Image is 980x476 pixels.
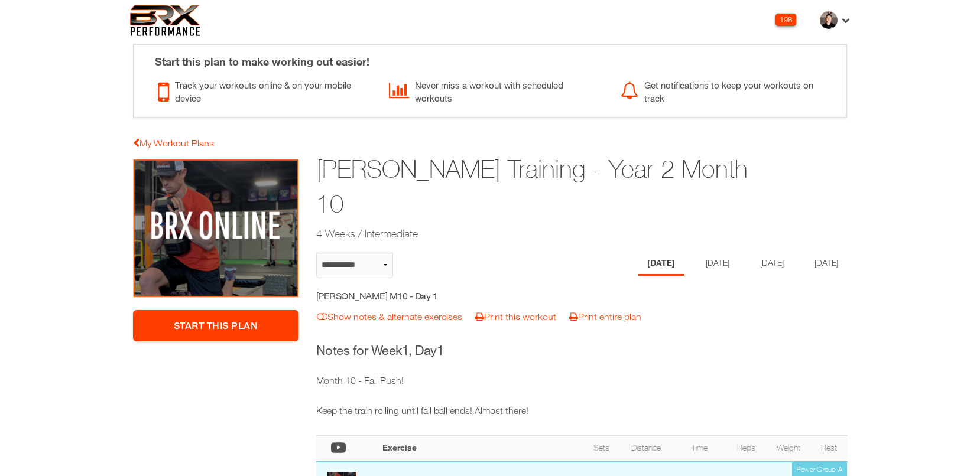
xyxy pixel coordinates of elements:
div: Track your workouts online & on your mobile device [158,76,371,105]
th: Exercise [377,435,583,462]
th: Reps [727,435,766,462]
div: Get notifications to keep your workouts on track [621,76,834,105]
th: Weight [766,435,812,462]
li: Day 4 [806,252,847,276]
th: Distance [619,435,673,462]
li: Day 3 [751,252,793,276]
h5: [PERSON_NAME] M10 - Day 1 [316,289,527,302]
th: Rest [812,435,847,462]
img: Lianna Hull Training - Year 2 Month 10 [133,159,298,298]
div: Never miss a workout with scheduled workouts [389,76,602,105]
th: Sets [583,435,619,462]
img: 6f7da32581c89ca25d665dc3aae533e4f14fe3ef_original.svg [130,5,200,36]
h1: [PERSON_NAME] Training - Year 2 Month 10 [316,152,756,221]
p: Month 10 - Fall Push! [316,374,848,387]
div: 198 [775,14,796,26]
span: 1 [437,343,444,358]
a: Print this workout [475,311,556,322]
a: Start This Plan [133,310,298,341]
div: Start this plan to make working out easier! [143,45,837,70]
h2: 4 Weeks / Intermediate [316,226,756,241]
a: Print entire plan [569,311,641,322]
h3: Notes for Week , Day [316,341,848,360]
img: thumb.jpg [820,11,838,29]
span: 1 [402,343,409,358]
th: Time [673,435,727,462]
li: Day 1 [638,252,684,276]
a: Show notes & alternate exercises [317,311,462,322]
p: Keep the train rolling until fall ball ends! Almost there! [316,405,848,417]
li: Day 2 [697,252,738,276]
a: My Workout Plans [133,138,214,148]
